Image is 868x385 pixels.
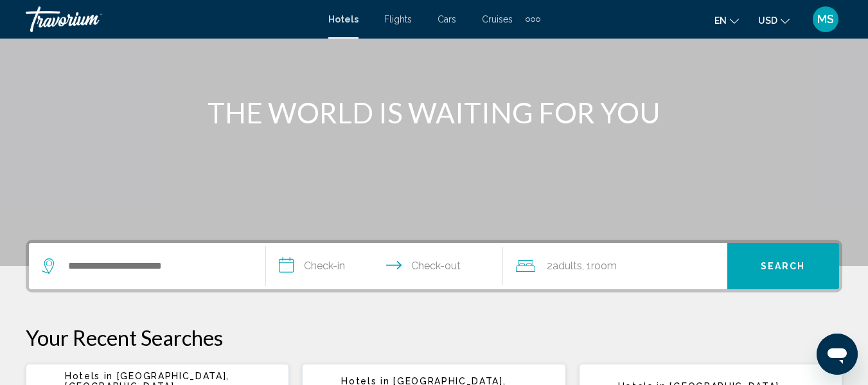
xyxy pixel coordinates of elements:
button: Extra navigation items [526,9,540,30]
span: en [714,15,727,26]
span: Adults [553,260,582,272]
iframe: Button to launch messaging window [817,334,858,375]
a: Cruises [482,14,513,24]
h1: THE WORLD IS WAITING FOR YOU [193,96,675,129]
a: Hotels [328,14,359,24]
button: User Menu [809,6,842,33]
div: Search widget [29,243,839,289]
a: Travorium [26,6,315,32]
span: , 1 [582,257,617,275]
span: Room [591,260,617,272]
span: Hotels in [65,371,113,381]
p: Your Recent Searches [26,325,842,350]
button: Travelers: 2 adults, 0 children [503,243,727,289]
button: Check in and out dates [266,243,503,289]
a: Flights [384,14,412,24]
span: USD [758,15,777,26]
button: Change currency [758,11,790,30]
button: Change language [714,11,739,30]
a: Cars [438,14,456,24]
button: Search [727,243,839,289]
span: Search [761,262,806,272]
span: 2 [547,257,582,275]
span: MS [817,13,834,26]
